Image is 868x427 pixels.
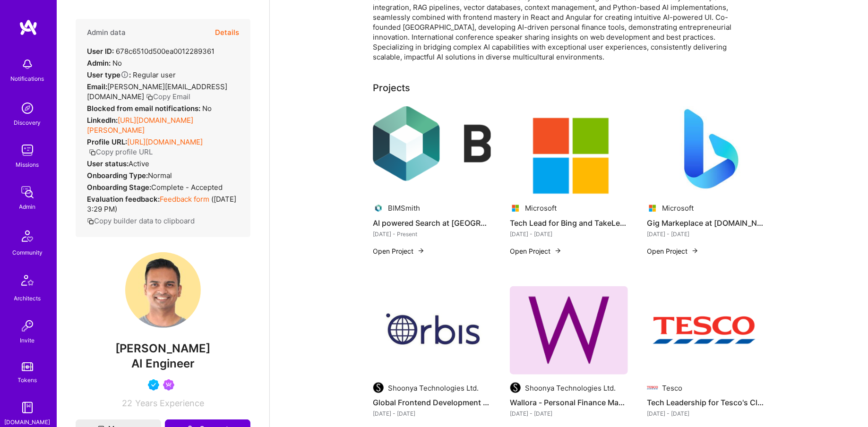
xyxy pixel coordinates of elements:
div: Shoonya Technologies Ltd. [525,383,616,393]
h4: Tech Leadership for Tesco's Clubcard Loyalty Program [647,396,765,409]
span: Active [129,159,149,168]
strong: Profile URL: [87,137,127,146]
img: Gig Markeplace at Bing.com [647,106,765,195]
strong: User type : [87,70,131,79]
div: Tesco [662,383,682,393]
h4: Admin data [87,28,126,37]
i: icon Copy [89,149,96,156]
strong: Blocked from email notifications: [87,104,202,113]
img: Wallora - Personal Finance Management Tool [510,286,628,375]
div: 678c6510d500ea0012289361 [87,46,215,56]
strong: Evaluation feedback: [87,195,160,204]
img: User Avatar [125,252,201,328]
img: Been on Mission [163,379,174,391]
div: Projects [373,81,410,95]
img: guide book [18,398,37,417]
img: tokens [22,362,33,371]
button: Open Project [647,246,699,256]
strong: Admin: [87,59,111,68]
img: Tech Lead for Bing and TakeLessons [510,106,628,195]
img: AI powered Search at BIMSmith [373,106,491,195]
button: Details [215,19,239,46]
img: Architects [16,271,39,293]
span: normal [148,171,172,180]
button: Copy Email [146,92,190,102]
h4: AI powered Search at [GEOGRAPHIC_DATA] [373,217,491,229]
div: Architects [14,293,41,303]
div: [DATE] - [DATE] [510,229,628,239]
img: bell [18,55,37,74]
img: Company logo [510,382,521,393]
span: Complete - Accepted [151,183,223,192]
img: Company logo [647,203,658,214]
h4: Global Frontend Development for Orbis Investments [373,396,491,409]
div: [DATE] - [DATE] [373,409,491,418]
div: Tokens [18,375,37,385]
img: discovery [18,99,37,118]
div: Admin [19,202,36,212]
strong: Email: [87,82,107,91]
div: [DOMAIN_NAME] [5,417,51,427]
img: Company logo [373,382,384,393]
strong: User ID: [87,47,114,56]
div: Regular user [87,70,176,80]
div: Microsoft [525,203,557,213]
i: icon Copy [146,94,153,101]
span: AI Engineer [131,357,195,370]
strong: LinkedIn: [87,116,118,125]
a: [URL][DOMAIN_NAME] [127,137,203,146]
img: Vetted A.Teamer [148,379,159,391]
div: Microsoft [662,203,694,213]
button: Copy profile URL [89,147,153,157]
div: [DATE] - [DATE] [510,409,628,418]
div: Community [12,248,43,257]
img: logo [19,19,38,36]
span: [PERSON_NAME] [76,342,250,356]
strong: User status: [87,159,129,168]
div: BIMSmith [388,203,420,213]
strong: Onboarding Stage: [87,183,151,192]
a: [URL][DOMAIN_NAME][PERSON_NAME] [87,116,193,135]
div: Discovery [14,118,41,128]
div: [DATE] - [DATE] [647,409,765,418]
button: Copy builder data to clipboard [87,216,195,226]
img: Company logo [373,203,384,214]
button: Open Project [510,246,562,256]
div: No [87,103,212,113]
img: Community [16,225,39,248]
h4: Gig Markeplace at [DOMAIN_NAME] [647,217,765,229]
i: icon Copy [87,218,94,225]
img: arrow-right [417,247,425,255]
i: Help [120,70,129,79]
strong: Onboarding Type: [87,171,148,180]
h4: Tech Lead for Bing and TakeLessons [510,217,628,229]
div: [DATE] - [DATE] [647,229,765,239]
img: Invite [18,316,37,335]
span: Years Experience [135,398,204,408]
img: Company logo [647,382,658,393]
div: Notifications [11,74,44,84]
button: Open Project [373,246,425,256]
div: ( [DATE] 3:29 PM ) [87,194,239,214]
div: [DATE] - Present [373,229,491,239]
img: Company logo [510,203,521,214]
img: Global Frontend Development for Orbis Investments [373,286,491,375]
h4: Wallora - Personal Finance Management Tool [510,396,628,409]
a: Feedback form [160,195,209,204]
span: [PERSON_NAME][EMAIL_ADDRESS][DOMAIN_NAME] [87,82,227,101]
div: No [87,58,122,68]
span: 22 [122,398,132,408]
img: admin teamwork [18,183,37,202]
div: Shoonya Technologies Ltd. [388,383,479,393]
img: teamwork [18,141,37,160]
img: arrow-right [691,247,699,255]
img: arrow-right [554,247,562,255]
div: Missions [16,160,39,170]
div: Invite [20,335,35,345]
img: Tech Leadership for Tesco's Clubcard Loyalty Program [647,286,765,375]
